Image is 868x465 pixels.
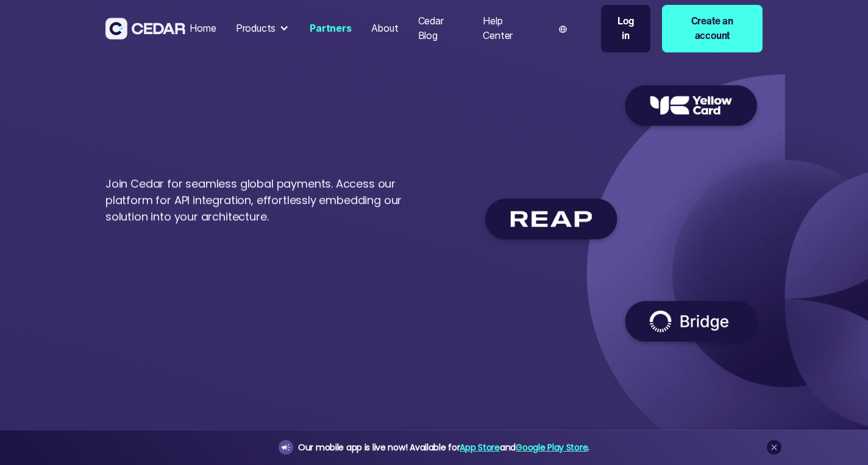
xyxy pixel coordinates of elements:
[613,14,638,43] div: Log in
[418,14,464,43] div: Cedar Blog
[559,26,567,34] img: world icon
[366,15,404,42] a: About
[236,21,276,36] div: Products
[460,441,499,453] a: App Store
[105,175,431,224] p: Join Cedar for seamless global payments. Access our platform for API integration, effortlessly em...
[190,21,216,36] div: Home
[478,8,537,49] a: Help Center
[662,5,763,52] a: Create an account
[310,21,352,36] div: Partners
[413,8,469,49] a: Cedar Blog
[601,5,650,52] a: Log in
[305,15,357,42] a: Partners
[231,16,296,41] div: Products
[185,15,221,42] a: Home
[298,440,589,455] div: Our mobile app is live now! Available for and .
[281,442,291,452] img: announcement
[516,441,588,453] a: Google Play Store
[483,14,532,43] div: Help Center
[371,21,399,36] div: About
